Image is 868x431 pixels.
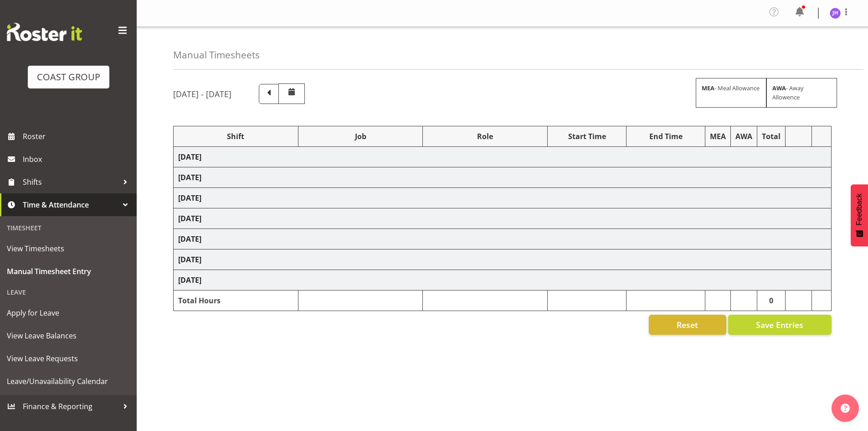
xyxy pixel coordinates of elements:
[772,84,786,92] strong: AWA
[735,131,752,142] div: AWA
[756,319,803,331] span: Save Entries
[766,78,837,107] div: - Away Allowence
[174,167,832,188] td: [DATE]
[841,404,850,413] img: help-xxl-2.png
[7,329,130,343] span: View Leave Balances
[2,218,134,237] div: Timesheet
[23,130,132,143] span: Roster
[851,184,868,246] button: Feedback - Show survey
[552,131,621,142] div: Start Time
[23,175,118,189] span: Shifts
[23,400,118,413] span: Finance & Reporting
[173,50,260,60] h4: Manual Timesheets
[174,291,298,311] td: Total Hours
[2,260,134,283] a: Manual Timesheet Entry
[174,249,832,270] td: [DATE]
[7,374,130,388] span: Leave/Unavailability Calendar
[2,237,134,260] a: View Timesheets
[830,8,841,19] img: jeremy-hogan1166.jpg
[728,315,832,335] button: Save Entries
[178,131,293,142] div: Shift
[7,352,130,365] span: View Leave Requests
[174,147,832,167] td: [DATE]
[2,283,134,301] div: Leave
[855,193,863,225] span: Feedback
[649,315,726,335] button: Reset
[710,131,726,142] div: MEA
[23,198,118,212] span: Time & Attendance
[37,70,100,84] div: COAST GROUP
[2,370,134,393] a: Leave/Unavailability Calendar
[677,319,698,331] span: Reset
[427,131,543,142] div: Role
[762,131,781,142] div: Total
[2,347,134,370] a: View Leave Requests
[7,242,130,255] span: View Timesheets
[173,89,231,99] h5: [DATE] - [DATE]
[2,301,134,324] a: Apply for Leave
[7,306,130,320] span: Apply for Leave
[174,208,832,229] td: [DATE]
[23,152,132,166] span: Inbox
[303,131,418,142] div: Job
[174,229,832,249] td: [DATE]
[696,78,766,107] div: - Meal Allowance
[174,188,832,208] td: [DATE]
[757,291,786,311] td: 0
[631,131,700,142] div: End Time
[174,270,832,291] td: [DATE]
[702,84,714,92] strong: MEA
[7,265,130,278] span: Manual Timesheet Entry
[7,23,82,41] img: Rosterit website logo
[2,324,134,347] a: View Leave Balances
